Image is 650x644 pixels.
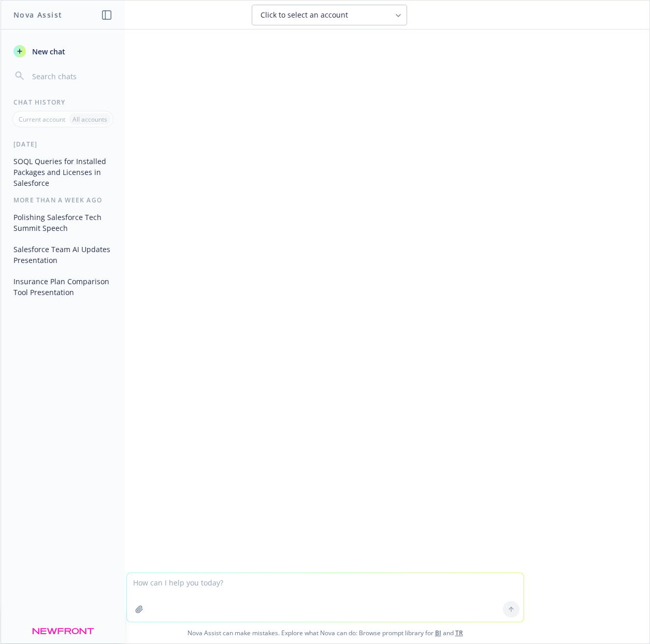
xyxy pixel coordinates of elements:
[261,10,348,20] span: Click to select an account
[19,115,65,124] p: Current account
[9,241,117,269] button: Salesforce Team AI Updates Presentation
[5,622,645,643] span: Nova Assist can make mistakes. Explore what Nova can do: Browse prompt library for and
[455,628,463,637] a: TR
[252,5,407,25] button: Click to select an account
[1,196,125,204] div: More than a week ago
[1,140,125,149] div: [DATE]
[30,46,65,57] span: New chat
[435,628,441,637] a: BI
[73,115,107,124] p: All accounts
[13,9,62,20] h1: Nova Assist
[9,273,117,301] button: Insurance Plan Comparison Tool Presentation
[30,69,112,83] input: Search chats
[9,209,117,237] button: Polishing Salesforce Tech Summit Speech
[9,42,117,61] button: New chat
[1,98,125,107] div: Chat History
[9,153,117,192] button: SOQL Queries for Installed Packages and Licenses in Salesforce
